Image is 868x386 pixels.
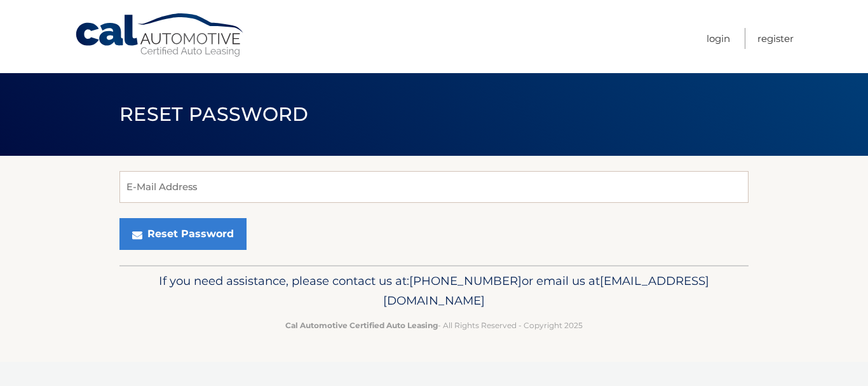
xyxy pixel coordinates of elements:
strong: Cal Automotive Certified Auto Leasing [285,321,438,330]
p: - All Rights Reserved - Copyright 2025 [128,319,740,332]
a: Register [757,28,794,49]
span: Reset Password [119,102,308,126]
a: Cal Automotive [74,13,246,58]
p: If you need assistance, please contact us at: or email us at [128,271,740,312]
span: [PHONE_NUMBER] [409,273,522,288]
a: Login [707,28,730,49]
input: E-Mail Address [119,171,749,203]
button: Reset Password [119,218,247,250]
